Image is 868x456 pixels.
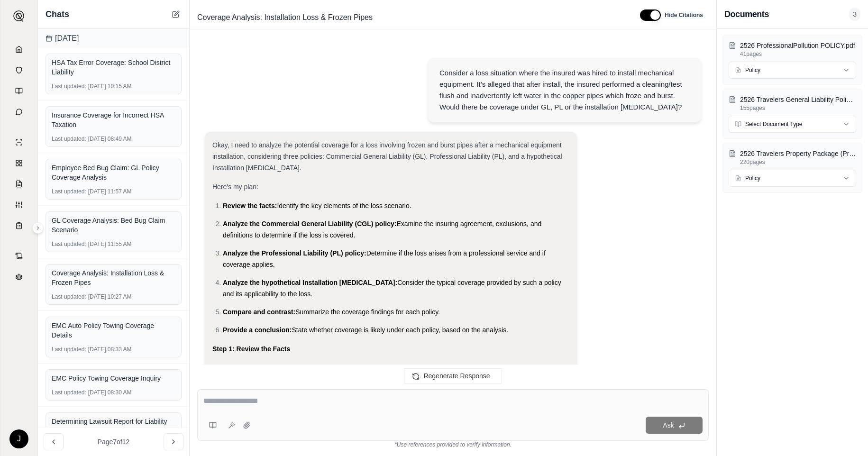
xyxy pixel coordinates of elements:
[423,372,490,380] span: Regenerate Response
[52,82,175,90] div: [DATE] 10:15 AM
[6,40,32,59] a: Home
[52,346,86,353] span: Last updated:
[740,41,856,50] p: 2526 ProfessionalPollution POLICY.pdf
[729,41,856,58] button: 2526 ProfessionalPollution POLICY.pdf41pages
[223,279,397,286] span: Analyze the hypothetical Installation [MEDICAL_DATA]:
[6,154,32,173] a: Policy Comparisons
[6,82,32,100] a: Prompt Library
[6,61,32,80] a: Documents Vault
[13,10,25,22] img: Expand sidebar
[52,110,175,129] div: Insurance Coverage for Incorrect HSA Taxation
[404,368,502,383] button: Regenerate Response
[52,240,175,248] div: [DATE] 11:55 AM
[223,202,277,210] span: Review the facts:
[52,82,86,90] span: Last updated:
[9,7,28,26] button: Expand sidebar
[295,308,440,316] span: Summarize the coverage findings for each policy.
[223,308,295,316] span: Compare and contrast:
[740,158,856,166] p: 220 pages
[46,8,69,21] span: Chats
[439,67,690,113] div: Consider a loss situation where the insured was hired to install mechanical equipment. It’s alleg...
[292,326,508,334] span: State whether coverage is likely under each policy, based on the analysis.
[223,220,396,228] span: Analyze the Commercial General Liability (CGL) policy:
[52,293,86,301] span: Last updated:
[222,364,270,372] span: Insured's Role:
[223,326,292,334] span: Provide a conclusion:
[6,102,32,121] a: Chat
[6,246,32,265] a: Contract Analysis
[6,216,32,235] a: Coverage Table
[849,8,860,21] span: 3
[32,222,44,234] button: Expand sidebar
[98,437,130,447] span: Page 7 of 12
[52,240,86,248] span: Last updated:
[52,216,175,235] div: GL Coverage Analysis: Bed Bug Claim Scenario
[277,202,411,210] span: Identify the key elements of the loss scenario.
[212,345,290,353] strong: Step 1: Review the Facts
[223,249,546,268] span: Determine if the loss arises from a professional service and if coverage applies.
[740,95,856,104] p: 2526 Travelers General Liability Policy.pdf
[52,346,175,353] div: [DATE] 08:33 AM
[740,149,856,158] p: 2526 Travelers Property Package (PropertyInstallEquipEDP) Policy.pdf
[197,441,709,448] div: *Use references provided to verify information.
[6,133,32,152] a: Single Policy
[52,163,175,182] div: Employee Bed Bug Claim: GL Policy Coverage Analysis
[270,364,371,372] span: Mechanical equipment installation.
[193,10,629,25] div: Edit Title
[170,9,182,20] button: New Chat
[6,267,32,286] a: Legal Search Engine
[52,389,175,396] div: [DATE] 08:30 AM
[52,321,175,340] div: EMC Auto Policy Towing Coverage Details
[740,50,856,58] p: 41 pages
[52,417,175,436] div: Determining Lawsuit Report for Liability Policies
[6,174,32,193] a: Claim Coverage
[52,389,86,396] span: Last updated:
[663,421,674,429] span: Ask
[52,268,175,287] div: Coverage Analysis: Installation Loss & Frozen Pipes
[665,11,703,19] span: Hide Citations
[223,249,366,257] span: Analyze the Professional Liability (PL) policy:
[52,135,86,143] span: Last updated:
[52,374,175,383] div: EMC Policy Towing Coverage Inquiry
[9,429,28,448] div: J
[729,149,856,166] button: 2526 Travelers Property Package (PropertyInstallEquipEDP) Policy.pdf220pages
[52,188,86,195] span: Last updated:
[52,188,175,195] div: [DATE] 11:57 AM
[740,104,856,112] p: 155 pages
[52,58,175,77] div: HSA Tax Error Coverage: School District Liability
[193,10,376,25] span: Coverage Analysis: Installation Loss & Frozen Pipes
[212,183,258,191] span: Here's my plan:
[724,8,769,21] h3: Documents
[52,293,175,301] div: [DATE] 10:27 AM
[38,29,189,48] div: [DATE]
[729,95,856,112] button: 2526 Travelers General Liability Policy.pdf155pages
[212,141,562,172] span: Okay, I need to analyze the potential coverage for a loss involving frozen and burst pipes after ...
[52,135,175,143] div: [DATE] 08:49 AM
[6,195,32,214] a: Custom Report
[646,417,703,434] button: Ask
